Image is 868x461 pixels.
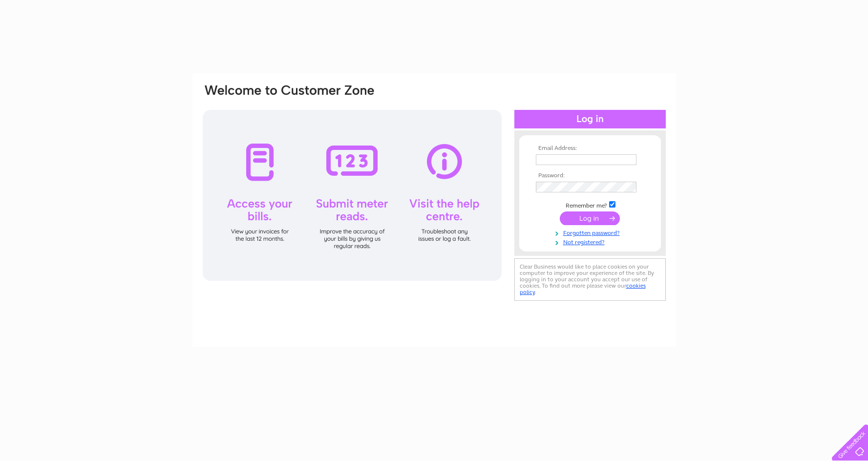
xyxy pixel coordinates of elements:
th: Email Address: [533,145,647,152]
a: Not registered? [536,237,647,246]
a: cookies policy [520,282,646,295]
a: Forgotten password? [536,228,647,237]
th: Password: [533,172,647,179]
input: Submit [560,211,620,225]
div: Clear Business would like to place cookies on your computer to improve your experience of the sit... [514,258,666,301]
td: Remember me? [533,200,647,210]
